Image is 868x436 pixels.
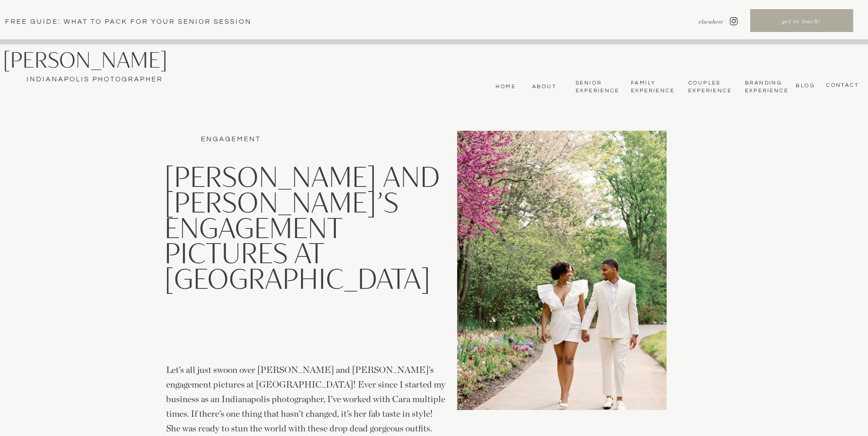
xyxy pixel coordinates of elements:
[5,17,267,26] a: Free Guide: What To pack for your senior session
[164,164,448,351] h1: [PERSON_NAME] and [PERSON_NAME]’s Engagement Pictures at [GEOGRAPHIC_DATA]
[529,83,556,90] a: About
[631,80,674,95] a: Family Experience
[676,18,723,26] nav: elsewhere
[493,83,516,90] a: Home
[576,80,618,95] a: Senior Experience
[745,80,787,95] nav: Branding Experience
[201,136,261,143] a: Engagement
[751,17,852,27] a: get in touch!
[823,82,859,89] a: CONTACT
[3,48,194,72] a: [PERSON_NAME]
[688,80,731,95] a: Couples Experience
[745,80,787,95] a: BrandingExperience
[793,82,815,89] a: bLog
[3,74,186,85] a: Indianapolis Photographer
